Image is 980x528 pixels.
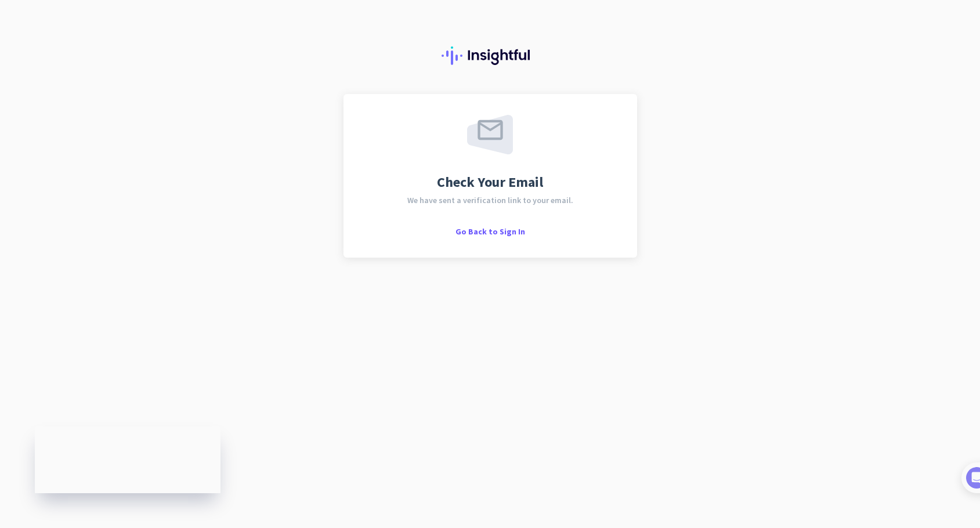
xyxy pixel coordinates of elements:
span: Check Your Email [437,175,543,189]
span: Go Back to Sign In [455,226,525,237]
iframe: Insightful Status [35,426,220,493]
img: email-sent [467,115,513,154]
span: We have sent a verification link to your email. [407,196,573,204]
img: Insightful [442,46,539,65]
